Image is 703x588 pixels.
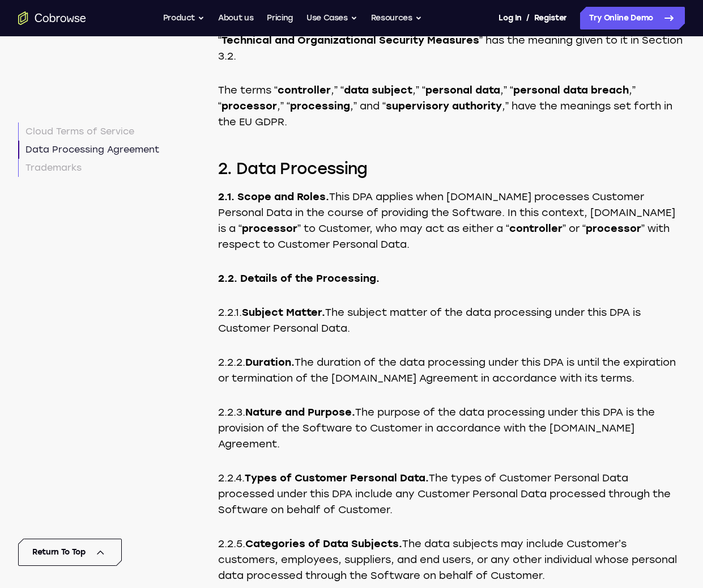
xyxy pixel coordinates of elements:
strong: personal data [425,84,500,96]
strong: processing [290,100,350,112]
a: About us [218,7,253,29]
button: Resources [371,7,422,29]
a: Pricing [267,7,293,29]
p: 2.2.5. The data subjects may include Customer’s customers, employees, suppliers, and end users, o... [218,536,685,583]
a: Log In [499,7,521,29]
span: / [526,11,530,25]
a: Try Online Demo [580,7,685,29]
strong: processor [242,222,297,235]
a: Register [534,7,567,29]
a: Trademarks [18,159,159,177]
button: Return To Top [18,539,122,566]
strong: Categories of Data Subjects. [245,538,402,550]
strong: supervisory authority [386,100,502,112]
strong: 2.1. Scope and Roles. [218,191,329,203]
a: Go to the home page [18,11,86,25]
p: “ ” has the meaning given to it in Section 3.2. [218,32,685,64]
strong: processor [221,100,277,112]
p: The terms “ ,” “ ,” “ ,” “ ,” “ ,” “ ,” and “ ,” have the meanings set forth in the EU GDPR. [218,82,685,130]
button: Product [163,7,205,29]
p: 2.2.4. The types of Customer Personal Data processed under this DPA include any Customer Personal... [218,470,685,518]
strong: Technical and Organizational Security Measures [221,34,479,46]
strong: controller [278,84,331,96]
strong: Subject Matter. [242,306,325,319]
strong: 2.2. Details of the Processing. [218,272,380,285]
h3: 2. Data Processing [218,157,685,180]
strong: personal data breach [513,84,629,96]
p: This DPA applies when [DOMAIN_NAME] processes Customer Personal Data in the course of providing t... [218,189,685,252]
a: Data Processing Agreement [18,141,159,159]
strong: controller [509,222,563,235]
strong: data subject [344,84,412,96]
strong: Types of Customer Personal Data. [245,472,429,484]
strong: processor [586,222,641,235]
a: Cloud Terms of Service [18,122,159,141]
p: 2.2.3. The purpose of the data processing under this DPA is the provision of the Software to Cust... [218,404,685,452]
strong: Duration. [245,356,295,369]
p: 2.2.1. The subject matter of the data processing under this DPA is Customer Personal Data. [218,304,685,336]
p: 2.2.2. The duration of the data processing under this DPA is until the expiration or termination ... [218,354,685,386]
strong: Nature and Purpose. [245,406,355,418]
button: Use Cases [306,7,357,29]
